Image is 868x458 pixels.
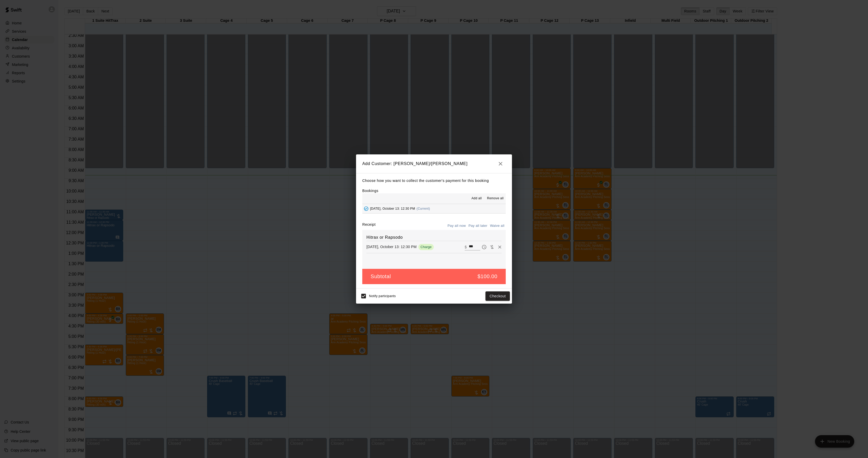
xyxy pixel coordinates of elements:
[487,196,504,201] span: Remove all
[485,291,510,301] button: Checkout
[366,244,417,249] p: [DATE], October 13: 12:30 PM
[471,196,482,201] span: Add all
[362,204,506,214] button: Added - Collect Payment[DATE], October 13: 12:30 PM(Current)
[478,273,498,280] h5: $100.00
[468,194,485,203] button: Add all
[496,243,504,251] button: Remove
[465,244,467,250] p: $
[485,194,506,203] button: Remove all
[489,222,506,230] button: Waive all
[467,222,489,230] button: Pay all later
[356,154,512,173] h2: Add Customer: [PERSON_NAME]/[PERSON_NAME]
[370,207,415,210] span: [DATE], October 13: 12:30 PM
[418,245,434,249] span: Charge
[362,205,370,213] button: Added - Collect Payment
[371,273,391,280] h5: Subtotal
[480,244,488,249] span: Pay later
[417,207,430,210] span: (Current)
[362,177,506,184] p: Choose how you want to collect the customer's payment for this booking
[369,294,396,298] span: Notify participants
[488,244,496,249] span: Waive payment
[446,222,467,230] button: Pay all now
[362,189,378,193] label: Bookings
[362,222,376,230] label: Receipt
[366,234,502,241] h6: Hitrax or Rapsodo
